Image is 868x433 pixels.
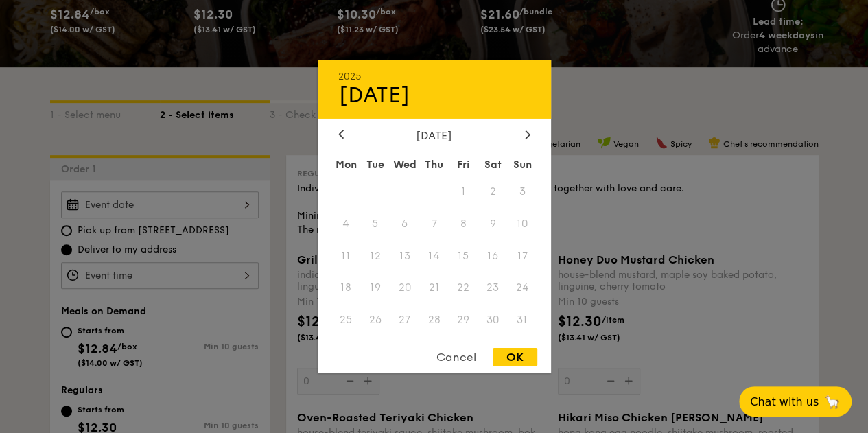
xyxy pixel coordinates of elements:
[508,305,537,335] span: 31
[419,209,449,238] span: 7
[390,241,419,270] span: 13
[449,152,478,176] div: Fri
[331,209,361,238] span: 4
[360,152,390,176] div: Tue
[390,305,419,335] span: 27
[449,273,478,303] span: 22
[478,152,508,176] div: Sat
[331,241,361,270] span: 11
[508,152,537,176] div: Sun
[508,176,537,206] span: 3
[331,273,361,303] span: 18
[478,305,508,335] span: 30
[423,348,490,366] div: Cancel
[390,152,419,176] div: Wed
[478,273,508,303] span: 23
[478,209,508,238] span: 9
[390,273,419,303] span: 20
[824,394,841,410] span: 🦙
[493,348,537,366] div: OK
[739,386,852,417] button: Chat with us🦙
[338,128,530,141] div: [DATE]
[508,209,537,238] span: 10
[331,305,361,335] span: 25
[750,395,819,408] span: Chat with us
[419,152,449,176] div: Thu
[390,209,419,238] span: 6
[360,241,390,270] span: 12
[360,209,390,238] span: 5
[360,305,390,335] span: 26
[360,273,390,303] span: 19
[478,176,508,206] span: 2
[419,241,449,270] span: 14
[508,273,537,303] span: 24
[419,273,449,303] span: 21
[331,152,361,176] div: Mon
[508,241,537,270] span: 17
[338,82,530,108] div: [DATE]
[449,241,478,270] span: 15
[419,305,449,335] span: 28
[338,70,530,82] div: 2025
[449,305,478,335] span: 29
[449,209,478,238] span: 8
[478,241,508,270] span: 16
[449,176,478,206] span: 1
